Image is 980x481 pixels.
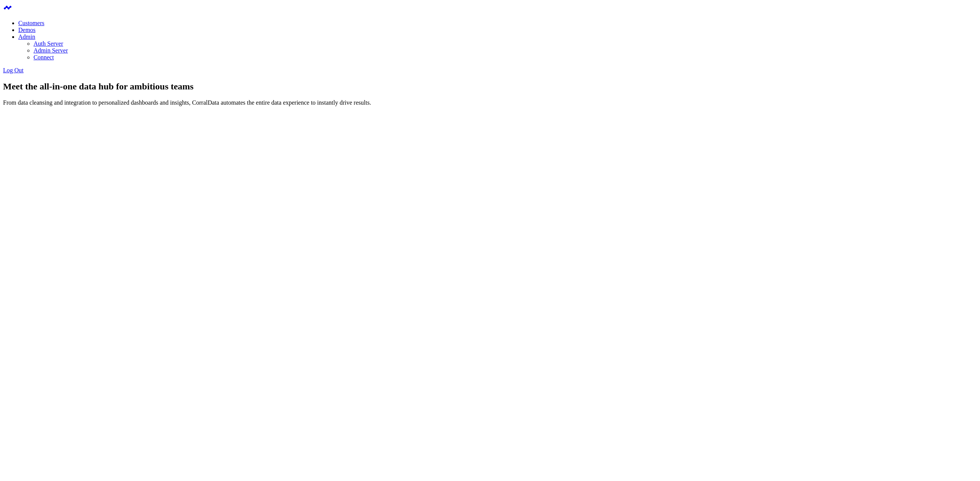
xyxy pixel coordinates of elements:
[3,67,24,73] a: Log Out
[34,40,63,47] a: Auth Server
[3,99,977,106] p: From data cleansing and integration to personalized dashboards and insights, CorralData automates...
[34,54,54,61] a: Connect
[18,20,44,26] a: Customers
[18,33,35,40] a: Admin
[34,47,68,54] a: Admin Server
[18,27,35,33] a: Demos
[3,81,977,92] h1: Meet the all-in-one data hub for ambitious teams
